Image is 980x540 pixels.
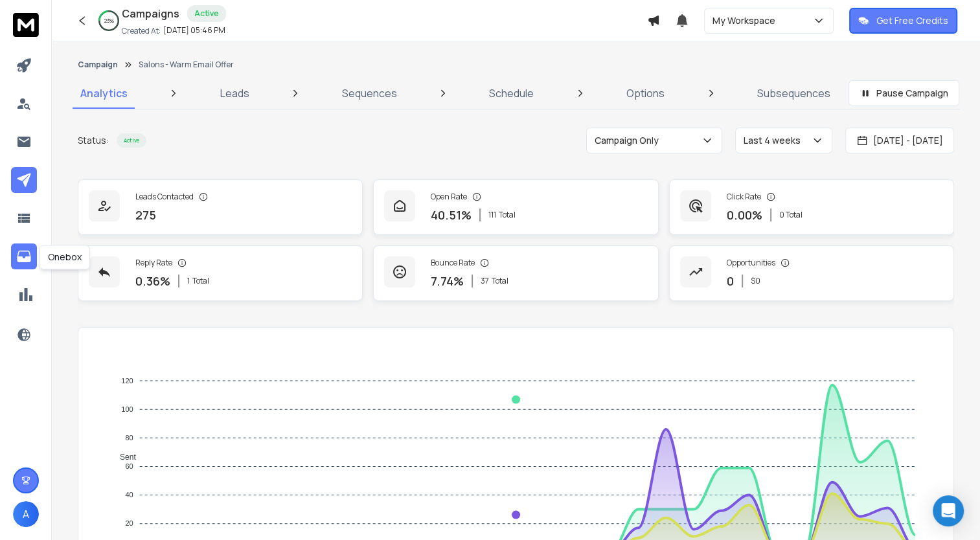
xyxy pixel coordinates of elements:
[595,134,664,147] p: Campaign Only
[220,85,249,101] p: Leads
[431,258,475,268] p: Bounce Rate
[845,128,954,153] button: [DATE] - [DATE]
[849,8,957,34] button: Get Free Credits
[727,192,761,202] p: Click Rate
[499,210,516,220] span: Total
[727,206,762,224] p: 0.00 %
[125,462,133,470] tspan: 60
[779,210,803,220] p: 0 Total
[13,501,39,527] button: A
[876,14,948,27] p: Get Free Credits
[744,134,806,147] p: Last 4 weeks
[78,179,363,235] a: Leads Contacted275
[212,78,257,109] a: Leads
[40,245,90,269] div: Onebox
[125,491,133,499] tspan: 40
[187,276,190,286] span: 1
[431,272,464,290] p: 7.74 %
[334,78,405,109] a: Sequences
[933,495,964,526] div: Open Intercom Messenger
[135,272,170,290] p: 0.36 %
[125,519,133,527] tspan: 20
[78,60,118,70] button: Campaign
[712,14,781,27] p: My Workspace
[122,6,179,21] h1: Campaigns
[431,192,467,202] p: Open Rate
[121,405,133,413] tspan: 100
[125,434,133,442] tspan: 80
[431,206,472,224] p: 40.51 %
[481,78,541,109] a: Schedule
[751,276,760,286] p: $ 0
[749,78,838,109] a: Subsequences
[122,26,161,36] p: Created At:
[342,85,397,101] p: Sequences
[669,245,954,301] a: Opportunities0$0
[373,245,658,301] a: Bounce Rate7.74%37Total
[80,85,128,101] p: Analytics
[849,80,959,106] button: Pause Campaign
[110,453,136,462] span: Sent
[135,192,194,202] p: Leads Contacted
[135,258,172,268] p: Reply Rate
[117,133,146,148] div: Active
[163,25,225,36] p: [DATE] 05:46 PM
[373,179,658,235] a: Open Rate40.51%111Total
[78,134,109,147] p: Status:
[187,5,226,22] div: Active
[727,258,775,268] p: Opportunities
[757,85,830,101] p: Subsequences
[73,78,135,109] a: Analytics
[619,78,672,109] a: Options
[104,17,114,25] p: 23 %
[139,60,234,70] p: Salons - Warm Email Offer
[492,276,508,286] span: Total
[669,179,954,235] a: Click Rate0.00%0 Total
[626,85,665,101] p: Options
[489,85,534,101] p: Schedule
[727,272,734,290] p: 0
[135,206,156,224] p: 275
[488,210,496,220] span: 111
[192,276,209,286] span: Total
[121,377,133,385] tspan: 120
[481,276,489,286] span: 37
[78,245,363,301] a: Reply Rate0.36%1Total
